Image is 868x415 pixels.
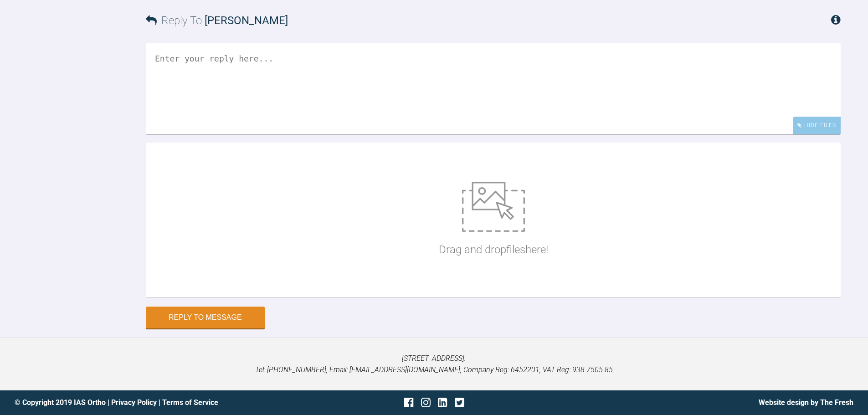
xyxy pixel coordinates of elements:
p: Drag and drop files here! [439,241,548,258]
a: Privacy Policy [111,398,157,407]
p: [STREET_ADDRESS]. Tel: [PHONE_NUMBER], Email: [EMAIL_ADDRESS][DOMAIN_NAME], Company Reg: 6452201,... [15,353,853,376]
button: Reply to Message [146,307,265,328]
div: © Copyright 2019 IAS Ortho | | [15,397,294,409]
a: Terms of Service [162,398,218,407]
div: Hide Files [793,117,841,134]
a: Website design by The Fresh [759,398,853,407]
span: [PERSON_NAME] [205,14,288,27]
h3: Reply To [146,12,288,29]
